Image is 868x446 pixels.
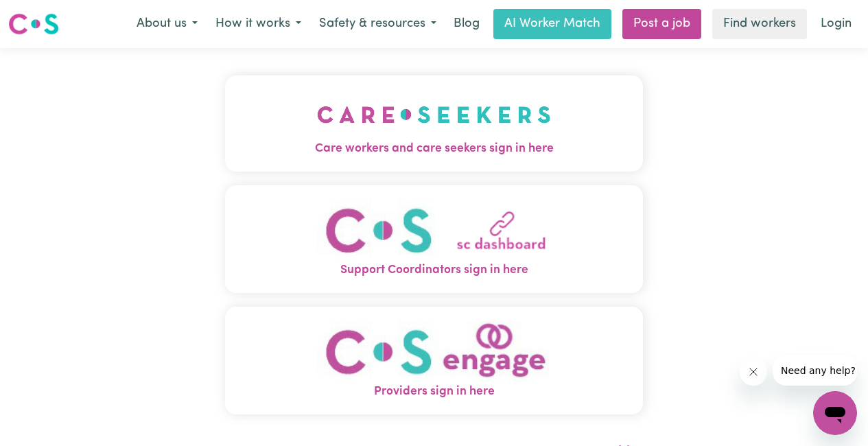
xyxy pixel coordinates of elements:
[622,9,701,39] a: Post a job
[8,12,59,36] img: Careseekers logo
[445,9,488,39] a: Blog
[207,10,310,38] button: How it works
[8,8,59,40] a: Careseekers logo
[225,261,643,279] span: Support Coordinators sign in here
[225,140,643,158] span: Care workers and care seekers sign in here
[813,391,857,435] iframe: Button to launch messaging window
[225,75,643,172] button: Care workers and care seekers sign in here
[225,185,643,293] button: Support Coordinators sign in here
[310,10,445,38] button: Safety & resources
[225,383,643,401] span: Providers sign in here
[493,9,611,39] a: AI Worker Match
[712,9,807,39] a: Find workers
[740,358,767,386] iframe: Close message
[773,355,857,386] iframe: Message from company
[812,9,860,39] a: Login
[225,307,643,414] button: Providers sign in here
[128,10,207,38] button: About us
